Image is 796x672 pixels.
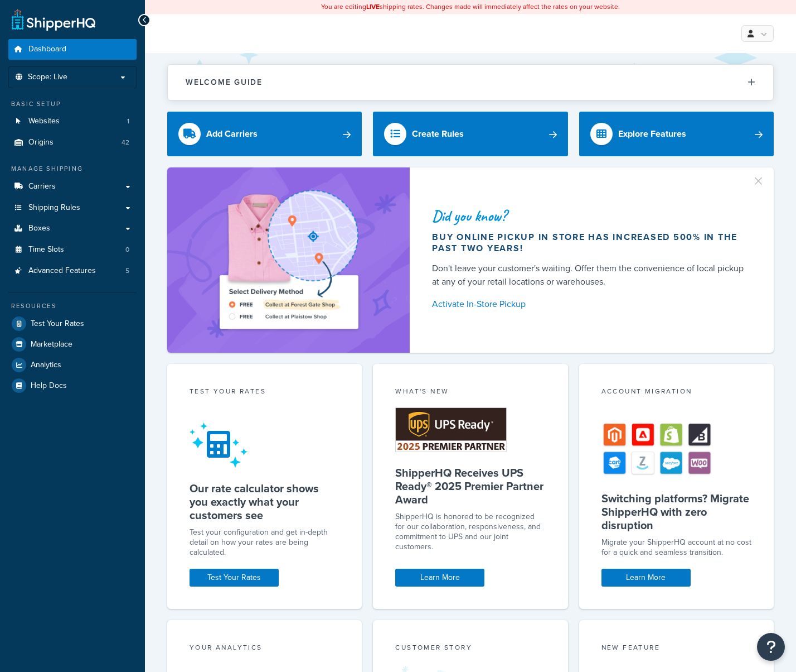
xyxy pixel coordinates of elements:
span: 1 [127,117,129,126]
a: Explore Features [579,112,774,156]
a: Shipping Rules [8,198,137,218]
span: 5 [125,266,129,276]
a: Add Carriers [167,112,362,156]
button: Welcome Guide [168,65,773,100]
a: Activate In-Store Pickup [432,296,747,312]
a: Origins42 [8,132,137,153]
b: LIVE [366,2,380,12]
span: Dashboard [28,45,66,54]
a: Carriers [8,176,137,197]
a: Marketplace [8,334,137,354]
span: Shipping Rules [28,203,80,213]
h5: Our rate calculator shows you exactly what your customers see [190,482,339,522]
h5: Switching platforms? Migrate ShipperHQ with zero disruption [601,492,751,532]
span: Help Docs [31,381,67,391]
a: Learn More [395,569,484,587]
div: Customer Story [395,642,545,655]
span: Boxes [28,224,50,233]
span: Scope: Live [28,73,67,82]
span: Marketplace [31,340,72,349]
span: 0 [125,245,129,255]
div: Create Rules [412,126,464,142]
div: Buy online pickup in store has increased 500% in the past two years! [432,232,747,254]
a: Test Your Rates [190,569,279,587]
div: Test your rates [190,386,339,399]
span: Carriers [28,182,56,191]
a: Boxes [8,218,137,239]
span: 42 [122,138,129,147]
h2: Welcome Guide [186,78,263,87]
span: Time Slots [28,245,64,255]
div: Migrate your ShipperHQ account at no cost for a quick and seamless transition. [601,537,751,558]
div: Add Carriers [206,126,258,142]
div: Account Migration [601,386,751,399]
span: Test Your Rates [31,319,84,329]
a: Dashboard [8,39,137,60]
li: Time Slots [8,239,137,260]
li: Origins [8,132,137,153]
div: Did you know? [432,208,747,224]
span: Analytics [31,361,61,370]
span: Advanced Features [28,266,96,276]
div: Basic Setup [8,99,137,109]
a: Create Rules [373,112,567,156]
div: Explore Features [618,126,686,142]
a: Time Slots0 [8,239,137,260]
a: Analytics [8,355,137,375]
div: Your Analytics [190,642,339,655]
h5: ShipperHQ Receives UPS Ready® 2025 Premier Partner Award [395,466,545,506]
li: Advanced Features [8,261,137,281]
div: Manage Shipping [8,164,137,174]
div: New Feature [601,642,751,655]
li: Websites [8,111,137,132]
div: Test your configuration and get in-depth detail on how your rates are being calculated. [190,527,339,558]
div: Resources [8,301,137,311]
a: Advanced Features5 [8,261,137,281]
button: Open Resource Center [757,633,785,661]
a: Websites1 [8,111,137,132]
div: What's New [395,386,545,399]
img: ad-shirt-map-b0359fc47e01cab431d101c4b569394f6a03f54285957d908178d52f29eb9668.png [188,184,390,336]
a: Test Your Rates [8,314,137,334]
a: Learn More [601,569,691,587]
span: Websites [28,117,60,126]
span: Origins [28,138,54,147]
div: Don't leave your customer's waiting. Offer them the convenience of local pickup at any of your re... [432,262,747,289]
p: ShipperHQ is honored to be recognized for our collaboration, responsiveness, and commitment to UP... [395,512,545,552]
a: Help Docs [8,376,137,396]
